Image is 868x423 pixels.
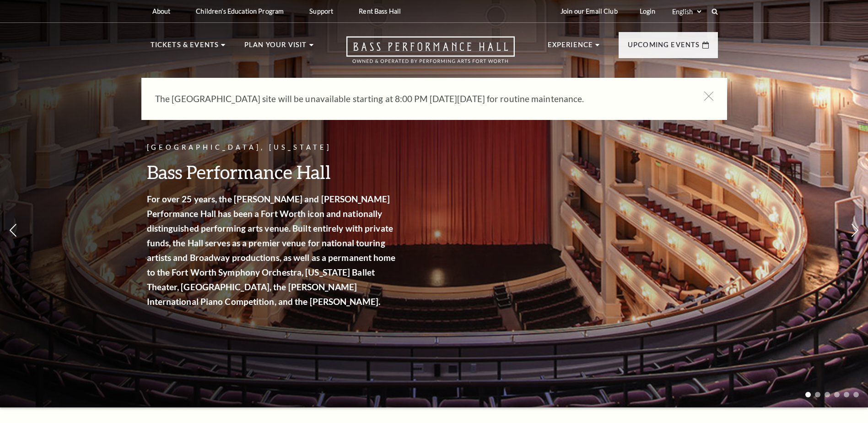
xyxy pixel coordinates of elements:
[548,39,593,56] p: Experience
[359,7,401,15] p: Rent Bass Hall
[151,39,219,56] p: Tickets & Events
[309,7,333,15] p: Support
[670,7,703,16] select: Select:
[147,160,399,184] h3: Bass Performance Hall
[628,39,700,56] p: Upcoming Events
[196,7,284,15] p: Children's Education Program
[147,194,396,307] strong: For over 25 years, the [PERSON_NAME] and [PERSON_NAME] Performance Hall has been a Fort Worth ico...
[244,39,307,56] p: Plan Your Visit
[152,7,171,15] p: About
[155,92,686,106] p: The [GEOGRAPHIC_DATA] site will be unavailable starting at 8:00 PM [DATE][DATE] for routine maint...
[147,142,399,153] p: [GEOGRAPHIC_DATA], [US_STATE]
